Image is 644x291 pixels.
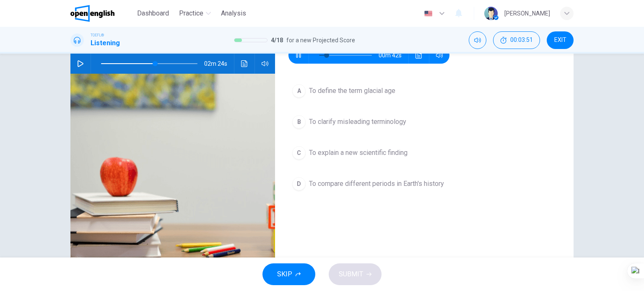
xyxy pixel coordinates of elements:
[179,8,203,18] span: Practice
[288,173,560,194] button: DTo compare different periods in Earth's history
[218,6,249,21] button: Analysis
[292,84,306,98] div: A
[309,179,444,189] span: To compare different periods in Earth's history
[412,47,426,64] button: Click to see the audio transcription
[176,6,214,21] button: Practice
[70,74,275,278] img: Listen to this clip about the Ice Age and answer the following questions:
[262,263,315,285] button: SKIP
[288,142,560,163] button: CTo explain a new scientific finding
[70,5,114,22] img: OpenEnglish logo
[309,86,395,96] span: To define the term glacial age
[70,5,134,22] a: OpenEnglish logo
[510,37,533,44] span: 00:03:51
[204,54,234,74] span: 02m 24s
[91,38,120,48] h1: Listening
[423,10,434,17] img: en
[288,80,560,101] button: ATo define the term glacial age
[134,6,172,21] button: Dashboard
[238,54,251,74] button: Click to see the audio transcription
[493,31,540,49] div: Hide
[547,31,574,49] button: EXIT
[91,32,104,38] span: TOEFL®
[292,115,306,129] div: B
[137,8,169,18] span: Dashboard
[379,47,408,64] span: 00m 42s
[554,37,566,44] span: EXIT
[292,146,306,160] div: C
[309,117,406,127] span: To clarify misleading terminology
[277,268,292,280] span: SKIP
[469,31,486,49] div: Mute
[221,8,246,18] span: Analysis
[309,148,408,158] span: To explain a new scientific finding
[286,35,355,45] span: for a new Projected Score
[288,111,560,132] button: BTo clarify misleading terminology
[504,8,550,18] div: [PERSON_NAME]
[484,7,498,20] img: Profile picture
[292,177,306,191] div: D
[271,35,283,45] span: 4 / 18
[493,31,540,49] button: 00:03:51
